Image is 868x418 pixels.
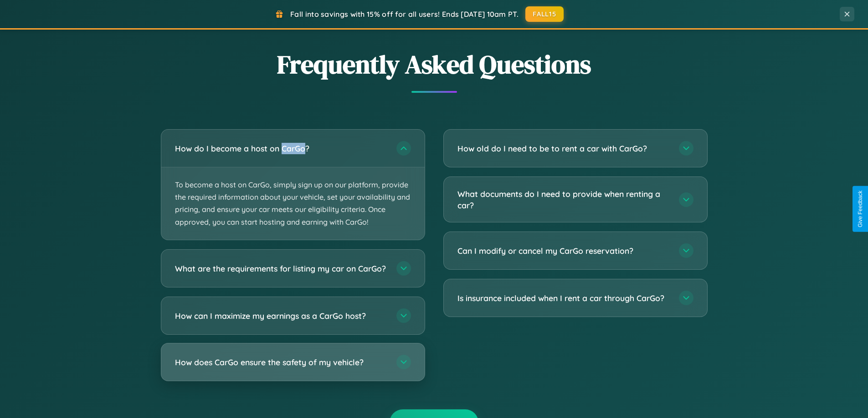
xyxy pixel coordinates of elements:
[290,10,519,19] span: Fall into savings with 15% off for all users! Ends [DATE] 10am PT.
[175,356,387,368] h3: How does CarGo ensure the safety of my vehicle?
[457,292,670,304] h3: Is insurance included when I rent a car through CarGo?
[175,262,387,274] h3: What are the requirements for listing my car on CarGo?
[457,188,670,211] h3: What documents do I need to provide when renting a car?
[161,167,425,240] p: To become a host on CarGo, simply sign up on our platform, provide the required information about...
[161,47,708,82] h2: Frequently Asked Questions
[857,191,863,227] div: Give Feedback
[175,310,387,321] h3: How can I maximize my earnings as a CarGo host?
[457,143,670,154] h3: How old do I need to be to rent a car with CarGo?
[457,245,670,257] h3: Can I modify or cancel my CarGo reservation?
[525,6,564,22] button: FALL15
[175,143,387,154] h3: How do I become a host on CarGo?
